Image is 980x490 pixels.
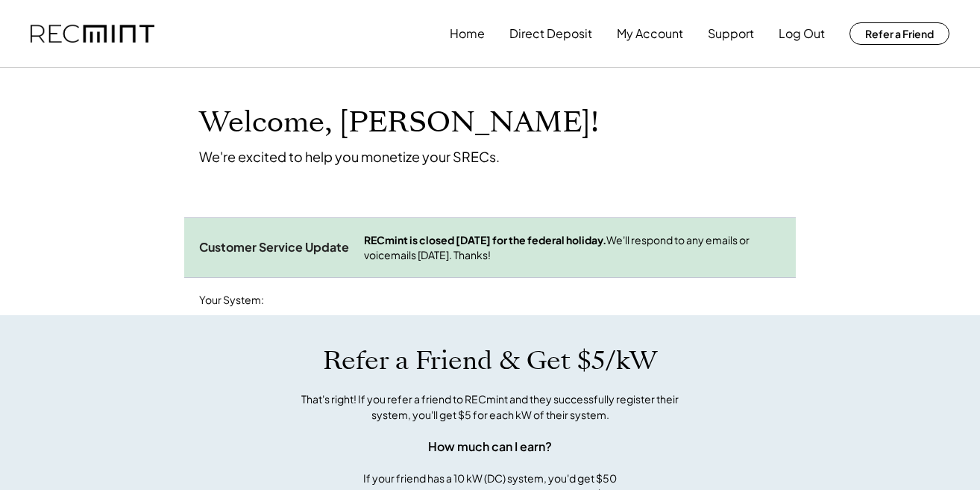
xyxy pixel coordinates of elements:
[199,240,349,255] div: Customer Service Update
[708,19,754,49] button: Support
[199,148,500,165] div: We're excited to help you monetize your SRECs.
[285,391,695,423] div: That's right! If you refer a friend to RECmint and they successfully register their system, you'l...
[199,105,599,140] h1: Welcome, [PERSON_NAME]!
[849,22,949,45] button: Refer a Friend
[323,345,657,376] h1: Refer a Friend & Get $5/kW
[364,233,781,262] div: We'll respond to any emails or voicemails [DATE]. Thanks!
[617,19,683,49] button: My Account
[199,293,264,308] div: Your System:
[450,19,485,49] button: Home
[31,25,154,43] img: recmint-logotype%403x.png
[364,233,606,246] strong: RECmint is closed [DATE] for the federal holiday.
[428,438,552,456] div: How much can I earn?
[779,19,825,49] button: Log Out
[509,19,592,49] button: Direct Deposit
